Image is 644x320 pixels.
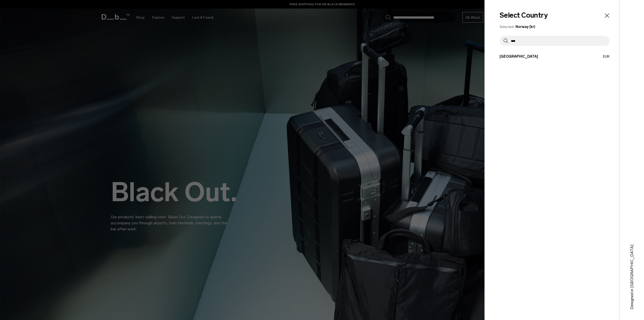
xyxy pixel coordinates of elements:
[500,10,548,21] h2: Select Country
[629,244,635,309] p: Designed in [GEOGRAPHIC_DATA]
[603,12,610,18] button: Close
[515,25,535,29] span: Norway (kr)
[500,25,514,29] span: Selected:
[500,54,610,59] button: Redirect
